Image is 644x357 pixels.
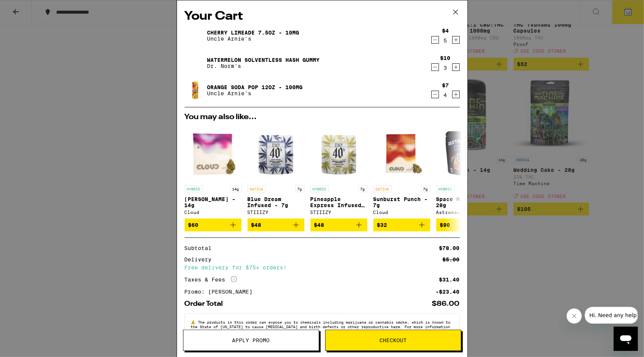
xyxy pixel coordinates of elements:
[310,210,367,215] div: STIIIZY
[373,125,430,219] a: Open page for Sunburst Punch - 7g from Cloud
[377,222,387,228] span: $32
[185,25,206,46] img: Cherry Limeade 7.5oz - 10mg
[421,186,430,192] p: 7g
[440,65,451,71] div: 3
[188,222,199,228] span: $60
[183,330,319,351] button: Apply Promo
[185,196,241,208] p: [PERSON_NAME] - 14g
[185,125,241,182] img: Cloud - Runtz - 14g
[185,257,217,262] div: Delivery
[207,90,303,96] p: Uncle Arnie's
[248,186,266,192] p: SATIVA
[436,210,493,215] div: Astronauts
[310,219,367,231] button: Add to bag
[310,125,367,219] a: Open page for Pineapple Express Infused - 7g from STIIIZY
[185,276,237,283] div: Taxes & Fees
[373,210,430,215] div: Cloud
[452,91,460,98] button: Increment
[185,210,241,215] div: Cloud
[251,222,262,228] span: $48
[5,5,55,11] span: Hi. Need any help?
[443,257,460,262] div: $5.00
[439,277,460,282] div: $31.40
[436,125,493,182] img: Astronauts - Space Mintz - 28g
[442,92,449,98] div: 4
[431,63,439,71] button: Decrement
[248,125,304,182] img: STIIIZY - Blue Dream Infused - 7g
[185,186,203,192] p: HYBRID
[452,63,460,71] button: Increment
[436,289,460,294] div: -$23.40
[185,125,241,219] a: Open page for Runtz - 14g from Cloud
[230,186,241,192] p: 14g
[452,36,460,44] button: Increment
[442,38,449,44] div: 5
[439,245,460,251] div: $78.00
[207,57,320,63] a: Watermelon Solventless Hash Gummy
[432,300,460,307] div: $86.00
[191,320,451,333] span: The products in this order can expose you to chemicals including marijuana or cannabis smoke, whi...
[310,196,367,208] p: Pineapple Express Infused - 7g
[436,125,493,219] a: Open page for Space Mintz - 28g from Astronauts
[207,84,303,90] a: Orange Soda Pop 12oz - 100mg
[248,196,304,208] p: Blue Dream Infused - 7g
[436,196,493,208] p: Space Mintz - 28g
[248,125,304,219] a: Open page for Blue Dream Infused - 7g from STIIIZY
[191,320,198,324] span: ⚠️
[442,82,449,88] div: $7
[431,36,439,44] button: Decrement
[567,308,582,324] iframe: Close message
[373,125,430,182] img: Cloud - Sunburst Punch - 7g
[431,91,439,98] button: Decrement
[207,63,320,69] p: Dr. Norm's
[373,196,430,208] p: Sunburst Punch - 7g
[248,210,304,215] div: STIIIZY
[436,219,493,231] button: Add to bag
[379,338,407,343] span: Checkout
[223,329,252,333] a: [DOMAIN_NAME]
[185,113,460,121] h2: You may also like...
[232,338,270,343] span: Apply Promo
[185,80,206,101] img: Orange Soda Pop 12oz - 100mg
[185,245,217,251] div: Subtotal
[207,30,299,36] a: Cherry Limeade 7.5oz - 10mg
[207,36,299,42] p: Uncle Arnie's
[185,8,460,25] h2: Your Cart
[310,186,329,192] p: HYBRID
[185,219,241,231] button: Add to bag
[185,265,460,270] div: Free delivery for $75+ orders!
[295,186,304,192] p: 7g
[185,52,206,74] img: Watermelon Solventless Hash Gummy
[442,28,449,34] div: $4
[614,327,638,351] iframe: Button to launch messaging window
[440,222,450,228] span: $90
[436,186,454,192] p: HYBRID
[314,222,324,228] span: $48
[248,219,304,231] button: Add to bag
[585,307,638,324] iframe: Message from company
[185,300,229,307] div: Order Total
[373,186,392,192] p: SATIVA
[185,289,258,294] div: Promo: [PERSON_NAME]
[373,219,430,231] button: Add to bag
[358,186,367,192] p: 7g
[325,330,461,351] button: Checkout
[310,125,367,182] img: STIIIZY - Pineapple Express Infused - 7g
[440,55,451,61] div: $10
